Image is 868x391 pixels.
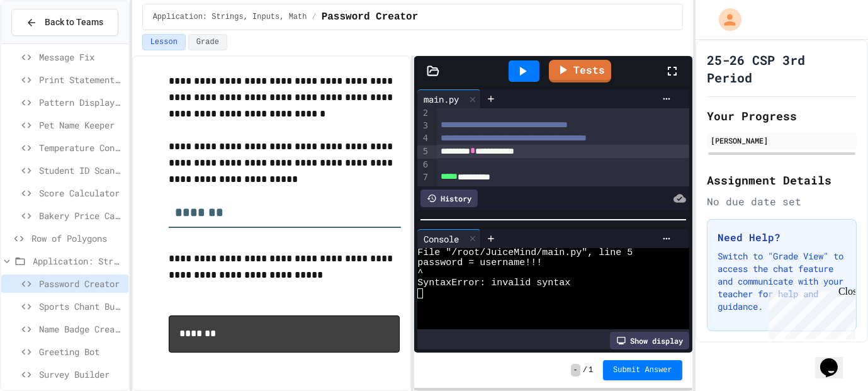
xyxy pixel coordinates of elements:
span: Student ID Scanner [39,164,123,177]
div: main.py [417,93,465,106]
iframe: chat widget [764,286,855,339]
div: [PERSON_NAME] [711,135,853,146]
span: Row of Polygons [31,232,123,245]
span: Password Creator [39,277,123,290]
span: 1 [589,365,593,375]
div: 2 [417,107,430,120]
span: Survey Builder [39,368,123,381]
div: main.py [417,89,481,108]
span: / [583,365,587,375]
span: Message Fix [39,50,123,64]
span: Submit Answer [613,365,672,375]
a: Tests [549,60,611,82]
span: Application: Strings, Inputs, Math [153,12,307,22]
button: Grade [188,34,227,50]
div: 5 [417,145,430,159]
span: Back to Teams [45,16,103,29]
span: password = username!!! [417,258,542,268]
span: Print Statement Repair [39,73,123,86]
div: History [420,190,478,207]
span: Score Calculator [39,186,123,200]
div: 6 [417,159,430,171]
div: No due date set [707,194,857,209]
div: Show display [610,332,689,349]
button: Submit Answer [603,360,682,380]
div: 3 [417,120,430,133]
button: Lesson [142,34,186,50]
span: Password Creator [322,9,419,25]
div: Chat with us now!Close [5,5,87,80]
h2: Assignment Details [707,171,857,189]
span: - [571,364,580,377]
div: Console [417,232,465,246]
h1: 25-26 CSP 3rd Period [707,51,857,86]
button: Back to Teams [11,9,118,36]
h3: Need Help? [718,230,846,245]
span: Application: Strings, Inputs, Math [33,254,123,268]
span: Bakery Price Calculator [39,209,123,222]
div: 7 [417,171,430,184]
span: Temperature Converter [39,141,123,154]
p: Switch to "Grade View" to access the chat feature and communicate with your teacher for help and ... [718,250,846,313]
span: Sports Chant Builder [39,300,123,313]
span: Greeting Bot [39,345,123,358]
span: ^ [417,268,423,278]
div: 4 [417,132,430,145]
h2: Your Progress [707,107,857,125]
span: / [312,12,317,22]
iframe: chat widget [815,341,855,378]
span: SyntaxError: invalid syntax [417,278,570,288]
div: My Account [706,5,745,34]
span: Pattern Display Challenge [39,96,123,109]
div: Console [417,229,481,248]
span: Name Badge Creator [39,322,123,336]
span: File "/root/JuiceMind/main.py", line 5 [417,248,633,258]
span: Pet Name Keeper [39,118,123,132]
